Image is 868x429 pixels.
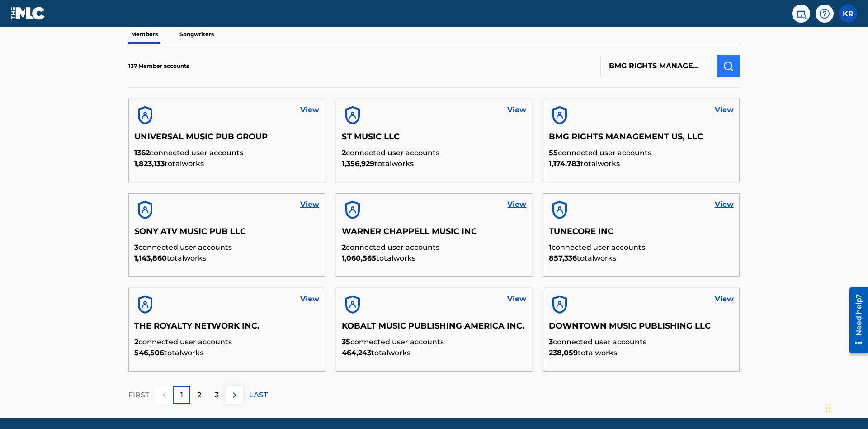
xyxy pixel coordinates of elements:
span: 464,243 [342,348,371,357]
span: 35 [342,338,350,346]
div: User Menu [839,5,857,23]
a: View [715,199,734,210]
p: total works [342,253,527,264]
p: connected user accounts [342,148,527,158]
a: View [507,105,526,115]
p: total works [134,253,319,264]
p: connected user accounts [134,148,319,158]
p: connected user accounts [549,242,734,253]
p: total works [549,253,734,264]
img: account [549,294,571,315]
h5: DOWNTOWN MUSIC PUBLISHING LLC [549,321,734,337]
img: help [819,8,830,19]
p: connected user accounts [342,242,527,253]
input: Search Members [600,55,717,77]
h5: UNIVERSAL MUSIC PUB GROUP [134,132,319,148]
h5: WARNER CHAPPELL MUSIC INC [342,226,527,242]
span: 1 [549,243,552,252]
p: 3 [215,390,219,400]
a: View [715,105,734,115]
a: View [300,105,319,115]
p: total works [134,348,319,358]
img: account [549,105,571,126]
p: total works [134,158,319,169]
a: Public Search [792,5,810,23]
span: 55 [549,148,558,157]
h5: TUNECORE INC [549,226,734,242]
a: View [507,199,526,210]
a: View [715,294,734,305]
div: Drag [826,395,831,422]
img: account [134,199,156,221]
p: connected user accounts [549,337,734,348]
h5: BMG RIGHTS MANAGEMENT US, LLC [549,132,734,148]
img: account [342,294,363,315]
img: MLC Logo [11,7,46,20]
img: search [796,8,807,19]
iframe: Resource Center [843,284,868,358]
span: 1,060,565 [342,254,376,262]
img: account [549,199,571,221]
p: total works [549,348,734,358]
h5: THE ROYALTY NETWORK INC. [134,321,319,337]
span: 238,059 [549,348,578,357]
iframe: Chat Widget [823,386,868,429]
p: Members [128,25,160,44]
img: Search Works [723,61,734,71]
span: 1362 [134,148,150,157]
span: 857,336 [549,254,577,262]
a: View [507,294,526,305]
div: Help [816,5,834,23]
p: FIRST [128,390,149,400]
p: Songwriters [177,25,217,44]
span: 2 [342,243,346,252]
span: 1,823,133 [134,159,165,168]
h5: SONY ATV MUSIC PUB LLC [134,226,319,242]
img: account [134,105,156,126]
span: 3 [134,243,138,252]
p: connected user accounts [549,148,734,158]
p: connected user accounts [134,337,319,348]
span: 1,143,860 [134,254,167,262]
p: 137 Member accounts [128,62,189,70]
a: View [300,294,319,305]
img: account [134,294,156,315]
span: 2 [134,338,138,346]
h5: ST MUSIC LLC [342,132,527,148]
p: total works [549,158,734,169]
h5: KOBALT MUSIC PUBLISHING AMERICA INC. [342,321,527,337]
img: account [342,105,363,126]
img: account [342,199,363,221]
p: connected user accounts [134,242,319,253]
p: LAST [249,390,268,400]
span: 546,506 [134,348,164,357]
span: 1,174,783 [549,159,580,168]
p: total works [342,158,527,169]
img: right [229,390,240,400]
p: 2 [197,390,201,400]
span: 3 [549,338,553,346]
p: connected user accounts [342,337,527,348]
span: 2 [342,148,346,157]
span: 1,356,929 [342,159,374,168]
p: total works [342,348,527,358]
p: 1 [180,390,183,400]
a: View [300,199,319,210]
